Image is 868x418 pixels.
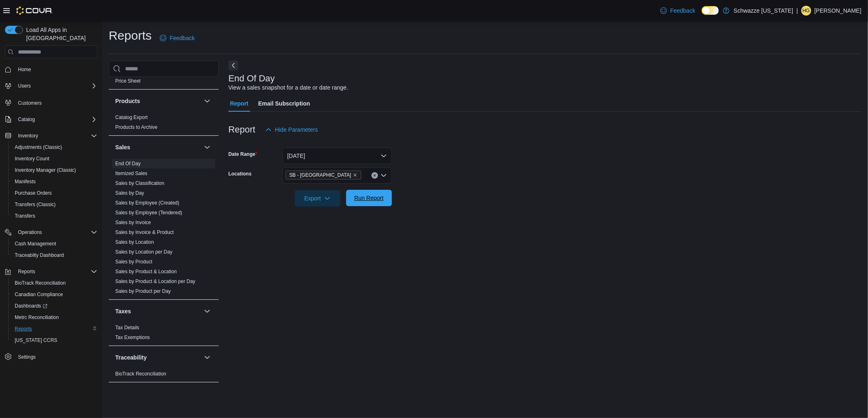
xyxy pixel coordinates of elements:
[109,159,219,299] div: Sales
[15,190,52,196] span: Purchase Orders
[115,190,144,196] a: Sales by Day
[15,227,45,237] button: Operations
[15,97,97,108] span: Customers
[115,307,131,315] h3: Taxes
[803,6,810,16] span: HG
[157,30,198,46] a: Feedback
[11,188,97,198] span: Purchase Orders
[11,165,79,175] a: Inventory Manager (Classic)
[15,178,36,185] span: Manifests
[11,177,39,187] a: Manifests
[115,325,139,330] a: Tax Details
[115,249,172,255] a: Sales by Location per Day
[15,267,38,276] button: Reports
[115,288,171,294] a: Sales by Product per Day
[115,170,148,177] span: Itemized Sales
[15,98,45,108] a: Customers
[15,167,76,173] span: Inventory Manager (Classic)
[115,219,151,226] span: Sales by Invoice
[275,126,318,134] span: Hide Parameters
[11,154,53,164] a: Inventory Count
[18,268,35,275] span: Reports
[11,290,66,299] a: Canadian Compliance
[262,121,321,138] button: Hide Parameters
[282,148,392,164] button: [DATE]
[8,187,101,199] button: Purchase Orders
[15,303,47,309] span: Dashboards
[15,227,97,237] span: Operations
[15,314,59,321] span: Metrc Reconciliation
[11,154,97,164] span: Inventory Count
[115,97,140,105] h3: Products
[115,97,201,105] button: Products
[8,153,101,164] button: Inventory Count
[8,199,101,210] button: Transfers (Classic)
[353,173,358,178] button: Remove SB - North Denver from selection in this group
[11,278,69,288] a: BioTrack Reconciliation
[15,131,41,141] button: Inventory
[170,34,195,42] span: Feedback
[380,172,387,179] button: Open list of options
[202,353,212,362] button: Traceability
[8,312,101,323] button: Metrc Reconciliation
[115,78,141,84] a: Price Sheet
[115,269,177,274] a: Sales by Product & Location
[15,115,38,124] button: Catalog
[15,81,97,91] span: Users
[15,213,35,219] span: Transfers
[2,351,101,363] button: Settings
[15,131,97,141] span: Inventory
[115,334,150,341] span: Tax Exemptions
[115,229,174,236] span: Sales by Invoice & Product
[16,7,53,15] img: Cova
[115,124,157,130] a: Products to Archive
[11,239,59,249] a: Cash Management
[115,335,150,340] a: Tax Exemptions
[2,227,101,238] button: Operations
[115,180,164,187] span: Sales by Classification
[15,65,34,74] a: Home
[115,209,182,216] span: Sales by Employee (Tendered)
[115,180,164,186] a: Sales by Classification
[11,335,97,345] span: Washington CCRS
[11,142,65,152] a: Adjustments (Classic)
[15,291,63,298] span: Canadian Compliance
[115,371,166,377] a: BioTrack Reconciliation
[115,229,174,235] a: Sales by Invoice & Product
[202,142,212,152] button: Sales
[15,64,97,74] span: Home
[18,133,38,139] span: Inventory
[15,352,39,362] a: Settings
[11,312,97,322] span: Metrc Reconciliation
[11,335,60,345] a: [US_STATE] CCRS
[346,190,392,206] button: Run Report
[11,239,97,249] span: Cash Management
[115,268,177,275] span: Sales by Product & Location
[8,323,101,335] button: Reports
[11,177,97,187] span: Manifests
[15,326,32,332] span: Reports
[115,210,182,216] a: Sales by Employee (Tendered)
[228,171,252,177] label: Locations
[115,161,141,166] a: End Of Day
[15,201,56,208] span: Transfers (Classic)
[18,66,31,73] span: Home
[115,307,201,315] button: Taxes
[109,323,219,346] div: Taxes
[11,301,51,311] a: Dashboards
[228,61,238,70] button: Next
[289,171,351,179] span: SB - [GEOGRAPHIC_DATA]
[18,354,36,360] span: Settings
[115,278,195,285] span: Sales by Product & Location per Day
[2,266,101,277] button: Reports
[115,259,152,265] a: Sales by Product
[657,2,698,19] a: Feedback
[258,95,310,112] span: Email Subscription
[8,249,101,261] button: Traceabilty Dashboard
[15,240,56,247] span: Cash Management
